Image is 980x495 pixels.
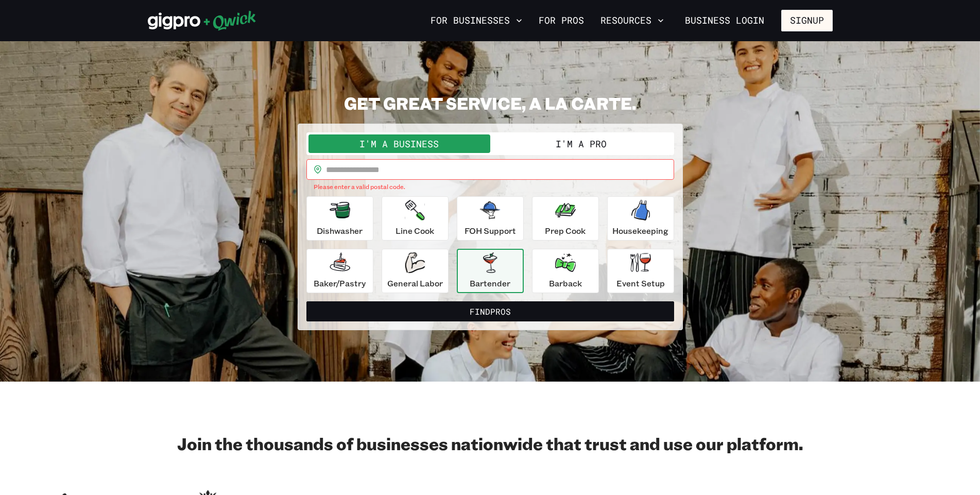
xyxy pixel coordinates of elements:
[612,225,668,237] p: Housekeeping
[387,277,443,289] p: General Labor
[549,277,582,289] p: Barback
[306,196,373,241] button: Dishwasher
[298,93,683,113] h2: GET GREAT SERVICE, A LA CARTE.
[470,277,510,289] p: Bartender
[314,182,667,192] p: Please enter a valid postal code.
[781,10,833,31] button: Signup
[616,277,665,289] p: Event Setup
[596,12,668,29] button: Resources
[535,12,588,29] a: For Pros
[306,249,373,293] button: Baker/Pastry
[490,134,672,153] button: I'm a Pro
[382,249,449,293] button: General Labor
[396,225,434,237] p: Line Cook
[532,249,599,293] button: Barback
[314,277,366,289] p: Baker/Pastry
[382,196,449,241] button: Line Cook
[308,134,490,153] button: I'm a Business
[465,225,516,237] p: FOH Support
[148,433,833,454] h2: Join the thousands of businesses nationwide that trust and use our platform.
[545,225,586,237] p: Prep Cook
[317,225,363,237] p: Dishwasher
[532,196,599,241] button: Prep Cook
[457,249,524,293] button: Bartender
[676,10,773,31] a: Business Login
[426,12,526,29] button: For Businesses
[607,249,674,293] button: Event Setup
[457,196,524,241] button: FOH Support
[607,196,674,241] button: Housekeeping
[306,301,674,322] button: FindPros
